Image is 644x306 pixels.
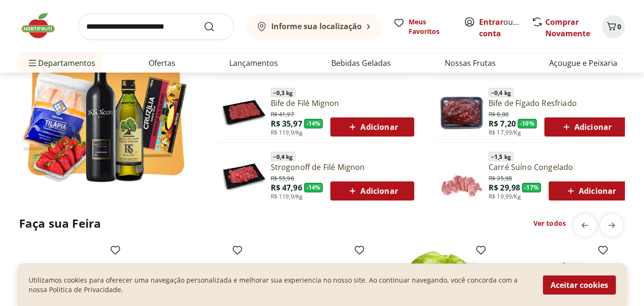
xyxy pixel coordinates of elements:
h2: Faça sua Feira [19,216,101,231]
img: Bife de Fígado Resfriado [439,89,485,135]
span: 0 [617,22,621,31]
a: Bife de Filé Mignon [271,98,414,108]
a: Açougue e Peixaria [549,57,617,69]
img: Hortifruti [19,11,67,40]
span: Adicionar [561,121,612,133]
button: Submit Search [204,21,226,32]
span: Departamentos [27,52,95,74]
button: Adicionar [330,117,414,137]
span: ~ 0,4 kg [271,152,296,161]
a: Strogonoff de Filé Mignon [271,162,414,172]
span: Adicionar [347,121,398,133]
input: search [78,13,234,40]
span: R$ 47,96 [271,182,302,193]
span: R$ 35,98 [489,173,512,182]
span: Adicionar [347,185,398,197]
span: R$ 8,00 [489,109,509,118]
span: R$ 7,20 [489,118,516,129]
a: Nossas Frutas [445,57,496,69]
button: Informe sua localização [245,13,382,40]
span: R$ 29,98 [489,182,520,193]
a: Entrar [479,17,503,27]
span: R$ 41,97 [271,109,294,118]
span: ~ 0,3 kg [271,88,296,97]
span: R$ 17,99/Kg [489,129,521,137]
button: Menu [27,52,38,74]
button: Carrinho [602,15,625,38]
span: ou [479,16,521,39]
b: Informe sua localização [271,21,362,32]
span: ~ 1,5 kg [489,152,513,161]
span: - 14 % [304,119,323,128]
span: Meus Favoritos [409,17,452,36]
button: Adicionar [544,117,628,137]
a: Ofertas [149,57,175,69]
a: Meus Favoritos [393,17,452,36]
img: Principal [439,153,485,199]
span: R$ 19,99/Kg [489,193,521,200]
button: Adicionar [330,181,414,200]
span: - 14 % [304,183,323,192]
button: Aceitar cookies [543,275,616,295]
a: Bebidas Geladas [331,57,391,69]
button: Adicionar [549,181,632,200]
a: Criar conta [479,17,532,39]
a: Carré Suíno Congelado [489,162,632,172]
img: Principal [221,89,267,135]
span: ~ 0,4 kg [489,88,513,97]
span: R$ 35,97 [271,118,302,129]
span: R$ 119,9/Kg [271,129,303,137]
span: R$ 119,9/Kg [271,193,303,200]
span: - 17 % [522,183,541,192]
button: next [600,214,623,237]
a: Lançamentos [229,57,278,69]
button: previous [573,214,596,237]
a: Ver todos [533,219,566,228]
span: R$ 55,96 [271,173,294,182]
a: Bife de Fígado Resfriado [489,98,628,108]
span: - 10 % [518,119,537,128]
span: Adicionar [565,185,616,197]
a: Comprar Novamente [545,17,590,39]
img: Principal [221,153,267,199]
p: Utilizamos cookies para oferecer uma navegação personalizada e melhorar sua experiencia no nosso ... [29,275,532,295]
